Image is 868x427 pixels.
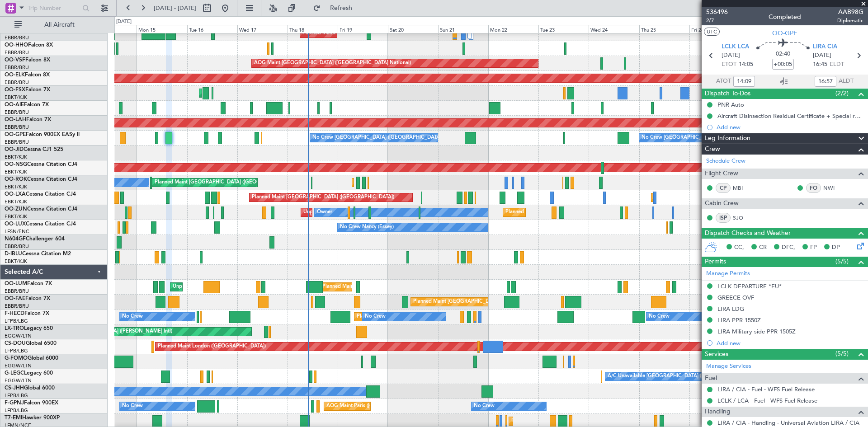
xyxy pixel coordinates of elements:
[5,87,25,93] span: OO-FSX
[813,42,837,52] span: LIRA CIA
[717,397,817,404] a: LCLK / LCA - Fuel - WFS Fuel Release
[5,288,29,295] a: EBBR/BRU
[158,340,266,353] div: Planned Maint London ([GEOGRAPHIC_DATA])
[5,72,50,78] a: OO-ELKFalcon 8X
[326,399,421,413] div: AOG Maint Paris ([GEOGRAPHIC_DATA])
[837,17,863,24] span: Diplomatic
[122,399,143,413] div: No Crew
[5,102,24,108] span: OO-AIE
[706,17,728,24] span: 2/7
[5,281,27,286] span: OO-LUM
[5,34,29,41] a: EBBR/BRU
[642,131,793,145] div: No Crew [GEOGRAPHIC_DATA] ([GEOGRAPHIC_DATA] National)
[5,326,24,331] span: LX-TRO
[5,362,32,369] a: EGGW/LTN
[5,311,24,316] span: F-HECD
[776,50,790,59] span: 02:40
[5,109,29,116] a: EBBR/BRU
[649,310,670,324] div: No Crew
[312,131,464,145] div: No Crew [GEOGRAPHIC_DATA] ([GEOGRAPHIC_DATA] National)
[5,243,29,250] a: EBBR/BRU
[704,28,720,36] button: UTC
[5,183,27,190] a: EBKT/KJK
[5,139,29,145] a: EBBR/BRU
[5,356,28,361] span: G-FOMO
[357,310,499,324] div: Planned Maint [GEOGRAPHIC_DATA] ([GEOGRAPHIC_DATA])
[835,257,849,266] span: (5/5)
[116,18,132,26] div: [DATE]
[5,385,24,391] span: CS-JHH
[5,356,58,361] a: G-FOMOGlobal 6000
[5,154,27,160] a: EBKT/KJK
[5,236,26,242] span: N604GF
[154,4,196,12] span: [DATE] - [DATE]
[5,251,71,257] a: D-IBLUCessna Citation M2
[717,385,815,393] a: LIRA / CIA - Fuel - WFS Fuel Release
[717,282,782,290] div: LCLK DEPARTURE *EU*
[288,25,338,33] div: Thu 18
[835,349,849,358] span: (5/5)
[722,60,736,69] span: ETOT
[716,183,731,193] div: CP
[5,147,63,152] a: OO-JIDCessna CJ1 525
[5,400,58,406] a: F-GPNJFalcon 900EX
[413,295,577,309] div: Planned Maint [GEOGRAPHIC_DATA] ([GEOGRAPHIC_DATA] National)
[309,1,363,15] button: Refresh
[689,25,740,33] div: Fri 26
[706,7,728,17] span: 536496
[5,192,76,197] a: OO-LXACessna Citation CJ4
[254,56,411,70] div: AOG Maint [GEOGRAPHIC_DATA] ([GEOGRAPHIC_DATA] National)
[5,206,77,212] a: OO-ZUNCessna Citation CJ4
[5,87,50,93] a: OO-FSXFalcon 7X
[5,377,32,384] a: EGGW/LTN
[806,183,821,193] div: FO
[706,269,750,278] a: Manage Permits
[733,184,753,192] a: MBI
[5,42,53,48] a: OO-HHOFalcon 8X
[5,228,29,235] a: LFSN/ENC
[706,362,751,371] a: Manage Services
[835,89,849,98] span: (2/2)
[5,296,50,301] a: OO-FAEFalcon 7X
[810,243,817,252] span: FP
[28,1,80,15] input: Trip Number
[813,51,831,60] span: [DATE]
[252,191,394,204] div: Planned Maint [GEOGRAPHIC_DATA] ([GEOGRAPHIC_DATA])
[5,221,26,227] span: OO-LUX
[5,57,25,63] span: OO-VSF
[5,132,80,137] a: OO-GPEFalcon 900EX EASy II
[759,243,767,252] span: CR
[5,162,77,167] a: OO-NSGCessna Citation CJ4
[823,184,844,192] a: NWI
[5,311,49,316] a: F-HECDFalcon 7X
[338,25,388,33] div: Fri 19
[5,296,25,301] span: OO-FAE
[5,385,55,391] a: CS-JHHGlobal 6000
[717,123,863,131] div: Add new
[705,349,728,360] span: Services
[5,64,29,71] a: EBBR/BRU
[5,117,51,122] a: OO-LAHFalcon 7X
[388,25,438,33] div: Sat 20
[5,341,57,346] a: CS-DOUGlobal 6500
[122,310,143,324] div: No Crew
[5,303,29,310] a: EBBR/BRU
[5,177,77,182] a: OO-ROKCessna Citation CJ4
[5,400,24,406] span: F-GPNJ
[739,60,753,69] span: 14:05
[733,76,755,87] input: --:--
[705,407,731,417] span: Handling
[717,419,859,427] a: LIRA / CIA - Handling - Universal Aviation LIRA / CIA
[5,371,53,376] a: G-LEGCLegacy 600
[722,51,740,60] span: [DATE]
[5,57,50,63] a: OO-VSFFalcon 8X
[5,415,60,421] a: T7-EMIHawker 900XP
[717,294,754,301] div: GREECE OVF
[706,157,745,166] a: Schedule Crew
[10,18,98,32] button: All Aircraft
[137,25,187,33] div: Mon 15
[705,198,739,209] span: Cabin Crew
[5,415,22,421] span: T7-EMI
[5,371,24,376] span: G-LEGC
[187,25,237,33] div: Tue 16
